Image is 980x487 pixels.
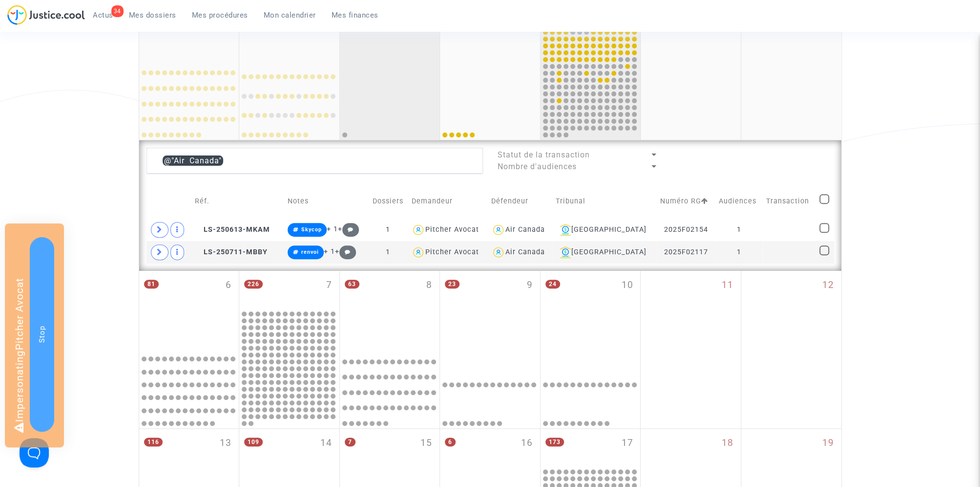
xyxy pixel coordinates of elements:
div: Air Canada [505,225,545,234]
button: Stop [30,237,54,432]
span: Mes dossiers [129,11,176,20]
td: 1 [715,241,763,264]
img: icon-user.svg [491,223,505,237]
span: 8 [426,278,432,292]
span: + 1 [327,225,338,233]
span: 12 [822,278,834,292]
td: Transaction [763,184,816,219]
span: renvoi [301,249,319,255]
a: Mes dossiers [121,8,184,22]
td: 2025F02154 [657,219,715,241]
img: icon-user.svg [411,245,425,260]
td: 1 [368,241,408,264]
span: 11 [722,278,733,292]
span: 116 [144,438,163,446]
div: mardi octobre 7, 226 events, click to expand [239,271,339,309]
span: 17 [621,436,633,450]
td: Notes [284,184,368,219]
td: Audiences [715,184,763,219]
span: 16 [521,436,533,450]
span: 19 [822,436,834,450]
span: 226 [244,280,263,288]
span: 14 [320,436,332,450]
div: [GEOGRAPHIC_DATA] [556,246,653,258]
span: 173 [545,438,564,446]
div: Air Canada [505,248,545,256]
td: 1 [368,219,408,241]
div: jeudi octobre 9, 23 events, click to expand [440,271,540,348]
div: vendredi octobre 17, 173 events, click to expand [541,429,641,467]
img: icon-user.svg [491,245,505,260]
a: Mes procédures [184,8,256,22]
a: Mon calendrier [256,8,324,22]
span: 7 [326,278,332,292]
span: 23 [445,280,459,288]
div: Pitcher Avocat [425,225,479,234]
div: Pitcher Avocat [425,248,479,256]
span: Mes procédures [192,11,248,20]
div: [GEOGRAPHIC_DATA] [556,224,653,236]
td: Défendeur [488,184,552,219]
div: Impersonating [5,223,64,447]
div: vendredi octobre 10, 24 events, click to expand [541,271,641,348]
span: Skycop [301,226,322,233]
span: + [335,247,356,256]
img: icon-banque.svg [560,246,571,258]
span: 13 [220,436,231,450]
span: 63 [345,280,359,288]
span: + [338,225,359,233]
span: Mes finances [332,11,378,20]
a: Mes finances [324,8,386,22]
span: + 1 [324,247,335,256]
span: 6 [445,438,456,446]
span: 18 [722,436,733,450]
span: 24 [545,280,560,288]
span: Actus [93,11,113,20]
span: 109 [244,438,263,446]
span: Statut de la transaction [498,150,590,159]
span: 81 [144,280,159,288]
span: 7 [345,438,355,446]
div: 34 [111,5,124,17]
div: mercredi octobre 8, 63 events, click to expand [340,271,440,348]
span: Stop [38,326,46,343]
img: icon-user.svg [411,223,425,237]
span: 10 [621,278,633,292]
td: Tribunal [552,184,657,219]
a: 34Actus [85,8,121,22]
iframe: Help Scout Beacon - Open [20,438,49,467]
td: Numéro RG [657,184,715,219]
span: 9 [527,278,533,292]
span: 15 [420,436,432,450]
div: lundi octobre 6, 81 events, click to expand [139,271,239,348]
div: dimanche octobre 12 [741,271,841,428]
td: Dossiers [368,184,408,219]
td: 1 [715,219,763,241]
img: jc-logo.svg [7,5,85,25]
td: Réf. [191,184,284,219]
img: icon-banque.svg [560,224,571,236]
span: LS-250613-MKAM [194,225,270,234]
span: Nombre d'audiences [498,162,577,171]
td: Demandeur [408,184,487,219]
div: samedi octobre 11 [641,271,741,428]
td: 2025F02117 [657,241,715,264]
span: LS-250711-MBBY [194,248,267,256]
span: Mon calendrier [264,11,316,20]
span: 6 [226,278,231,292]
